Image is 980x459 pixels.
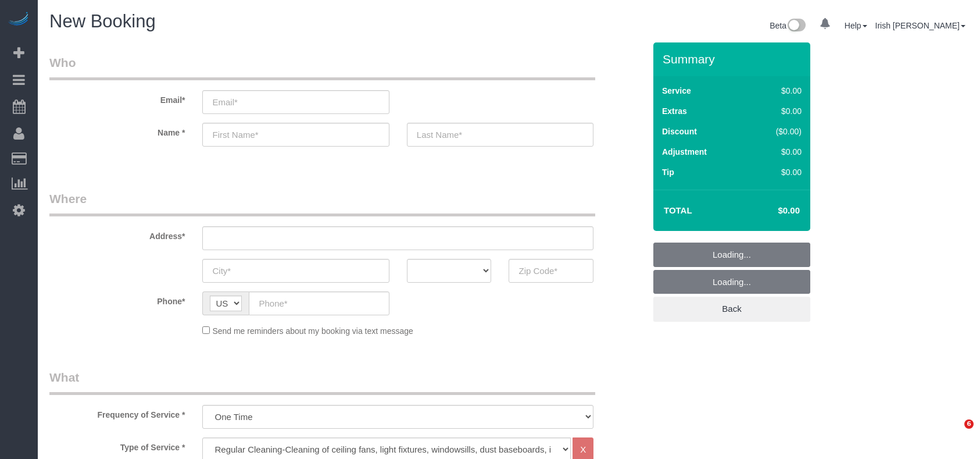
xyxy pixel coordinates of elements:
span: Send me reminders about my booking via text message [212,326,413,336]
label: Phone* [41,291,194,307]
input: City* [202,259,389,283]
input: Email* [202,90,389,114]
label: Name * [41,123,194,138]
a: Back [653,297,810,321]
label: Email* [41,90,194,106]
div: $0.00 [752,85,802,97]
div: ($0.00) [752,126,802,137]
legend: Who [49,54,595,80]
label: Service [662,85,691,97]
h3: Summary [663,52,804,66]
label: Tip [662,166,674,178]
a: Irish [PERSON_NAME] [875,21,965,30]
legend: Where [49,190,595,216]
label: Adjustment [662,146,707,158]
label: Type of Service * [41,437,194,453]
h4: $0.00 [743,206,800,216]
input: First Name* [202,123,389,147]
label: Discount [662,126,697,137]
div: $0.00 [752,146,802,158]
label: Address* [41,226,194,242]
img: Automaid Logo [7,12,30,28]
input: Last Name* [407,123,593,147]
a: Help [845,21,867,30]
span: 6 [964,419,974,429]
strong: Total [664,205,692,215]
legend: What [49,369,595,395]
img: New interface [786,19,806,34]
label: Extras [662,105,687,117]
label: Frequency of Service * [41,405,194,421]
div: $0.00 [752,166,802,178]
iframe: Intercom live chat [940,419,968,447]
input: Zip Code* [509,259,593,283]
a: Beta [770,21,806,30]
div: $0.00 [752,105,802,117]
input: Phone* [249,291,389,315]
span: New Booking [49,11,156,31]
